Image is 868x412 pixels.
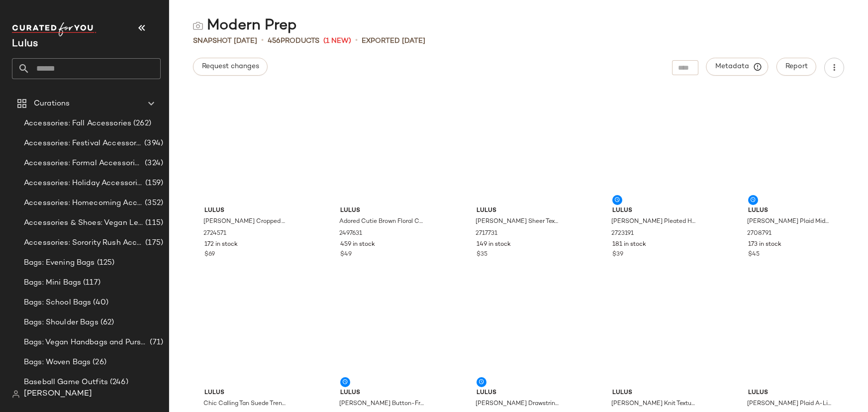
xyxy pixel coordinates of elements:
span: Bags: Evening Bags [24,257,95,269]
span: Accessories: Fall Accessories [24,118,131,129]
span: $35 [477,250,487,259]
span: (62) [98,317,114,328]
span: [PERSON_NAME] Cropped Trench Coat [203,217,288,226]
span: Current Company Name [12,39,38,49]
span: Bags: School Bags [24,297,91,309]
img: cfy_white_logo.C9jOOHJF.svg [12,22,96,36]
span: Accessories & Shoes: Vegan Leather [24,217,143,229]
span: (1 New) [323,36,351,46]
span: Baseball Game Outfits [24,377,108,388]
span: (352) [143,198,163,209]
span: (117) [81,277,100,289]
span: 181 in stock [612,240,646,249]
span: 456 [268,37,281,45]
span: 2497631 [339,229,362,238]
span: Request changes [201,63,259,71]
span: (324) [143,158,163,169]
span: Accessories: Holiday Accessories [24,178,143,189]
span: [PERSON_NAME] Pleated High-Rise Skort [611,217,696,226]
img: svg%3e [12,390,20,398]
span: $39 [612,250,623,259]
span: [PERSON_NAME] Button-Front Cap Sleeve Crop Top [339,400,424,409]
span: Report [785,63,808,71]
img: svg%3e [193,21,203,31]
span: Accessories: Sorority Rush Accessories [24,237,143,249]
span: Chic Calling Tan Suede Trench Coat [203,400,288,409]
span: (175) [143,237,163,249]
span: Lulus [477,389,561,398]
button: Report [776,58,816,76]
span: (159) [143,178,163,189]
span: [PERSON_NAME] Knit Textured Cardigan Sweater Top [611,400,696,409]
span: Bags: Mini Bags [24,277,81,289]
span: (262) [131,118,151,129]
button: Metadata [706,58,769,76]
span: Bags: Vegan Handbags and Purses [24,337,148,348]
div: Products [268,36,319,46]
span: Accessories: Homecoming Accessories [24,198,143,209]
span: Accessories: Formal Accessories [24,158,143,169]
span: (26) [91,357,106,368]
span: 459 in stock [340,240,375,249]
span: Adored Cutie Brown Floral Corduroy Button-Front Mini Dress [339,217,424,226]
span: Curations [34,98,70,109]
p: Exported [DATE] [362,36,425,46]
span: Lulus [340,389,425,398]
div: Modern Prep [193,16,297,36]
span: Lulus [748,206,833,215]
span: 2717731 [476,229,497,238]
span: 2723191 [611,229,634,238]
span: [PERSON_NAME] Drawstring Tiered Mini Skirt [476,400,560,409]
span: 172 in stock [204,240,238,249]
span: (71) [148,337,163,348]
span: Accessories: Festival Accessories [24,138,142,149]
span: [PERSON_NAME] Plaid Mid-Rise Micro Bubble-Hem Mini Skirt [747,217,832,226]
span: $69 [204,250,215,259]
span: Lulus [204,206,289,215]
span: Metadata [715,62,760,71]
span: $49 [340,250,352,259]
span: [PERSON_NAME] Plaid A-Line Skort [747,400,832,409]
span: 2708791 [747,229,772,238]
span: Lulus [477,206,561,215]
span: [PERSON_NAME] [24,388,92,400]
span: Lulus [204,389,289,398]
span: Snapshot [DATE] [193,36,257,46]
span: (394) [142,138,163,149]
span: Lulus [612,206,697,215]
span: (40) [91,297,108,309]
span: • [261,35,264,47]
span: Lulus [748,389,833,398]
span: Lulus [612,389,697,398]
span: 149 in stock [477,240,511,249]
span: Bags: Woven Bags [24,357,91,368]
span: (246) [108,377,128,388]
span: 2724571 [203,229,226,238]
span: • [355,35,358,47]
span: (115) [143,217,163,229]
span: 173 in stock [748,240,781,249]
span: [PERSON_NAME] Sheer Textured Button-Front Top [476,217,560,226]
span: Lulus [340,206,425,215]
span: (125) [95,257,115,269]
span: Bags: Shoulder Bags [24,317,98,328]
span: $45 [748,250,760,259]
button: Request changes [193,58,268,76]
